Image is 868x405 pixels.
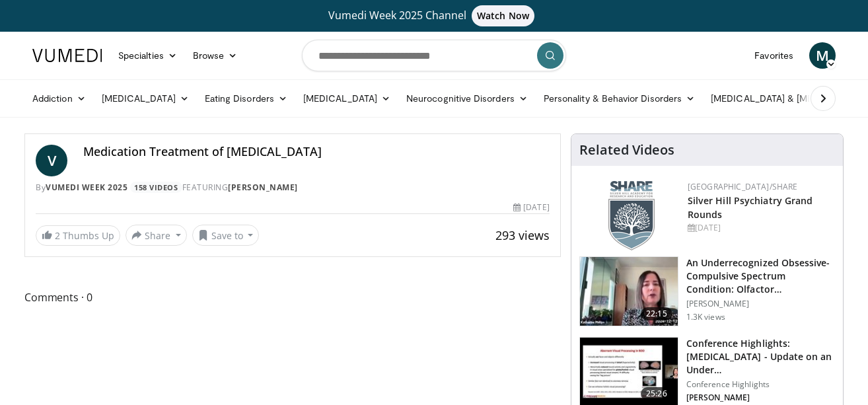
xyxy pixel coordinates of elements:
[94,85,197,112] a: [MEDICAL_DATA]
[580,257,678,326] img: d46add6d-6fd9-4c62-8e3b-7019dc31b867.150x105_q85_crop-smart_upscale.jpg
[185,42,246,69] a: Browse
[24,85,94,112] a: Addiction
[83,145,550,159] h4: Medication Treatment of [MEDICAL_DATA]
[110,42,185,69] a: Specialties
[398,85,536,112] a: Neurocognitive Disorders
[641,387,672,400] span: 25:26
[495,227,550,243] span: 293 views
[32,49,102,62] img: VuMedi Logo
[579,256,835,326] a: 22:15 An Underrecognized Obsessive-Compulsive Spectrum Condition: Olfactor… [PERSON_NAME] 1.3K views
[36,225,120,246] a: 2 Thumbs Up
[686,299,835,309] p: [PERSON_NAME]
[36,145,67,176] a: V
[686,312,725,322] p: 1.3K views
[809,42,836,69] a: M
[688,222,832,234] div: [DATE]
[130,182,182,193] a: 158 Videos
[228,182,298,193] a: [PERSON_NAME]
[46,182,127,193] a: Vumedi Week 2025
[192,225,260,246] button: Save to
[686,256,835,296] h3: An Underrecognized Obsessive-Compulsive Spectrum Condition: Olfactor…
[55,229,60,242] span: 2
[686,337,835,377] h3: Conference Highlights: [MEDICAL_DATA] - Update on an Under…
[686,392,835,403] p: [PERSON_NAME]
[472,5,534,26] span: Watch Now
[536,85,703,112] a: Personality & Behavior Disorders
[686,379,835,390] p: Conference Highlights
[641,307,672,320] span: 22:15
[688,194,813,221] a: Silver Hill Psychiatry Grand Rounds
[513,202,549,213] div: [DATE]
[688,181,798,192] a: [GEOGRAPHIC_DATA]/SHARE
[608,181,655,250] img: f8aaeb6d-318f-4fcf-bd1d-54ce21f29e87.png.150x105_q85_autocrop_double_scale_upscale_version-0.2.png
[36,182,550,194] div: By FEATURING
[746,42,801,69] a: Favorites
[579,142,674,158] h4: Related Videos
[197,85,295,112] a: Eating Disorders
[295,85,398,112] a: [MEDICAL_DATA]
[302,40,566,71] input: Search topics, interventions
[34,5,834,26] a: Vumedi Week 2025 ChannelWatch Now
[24,289,561,306] span: Comments 0
[126,225,187,246] button: Share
